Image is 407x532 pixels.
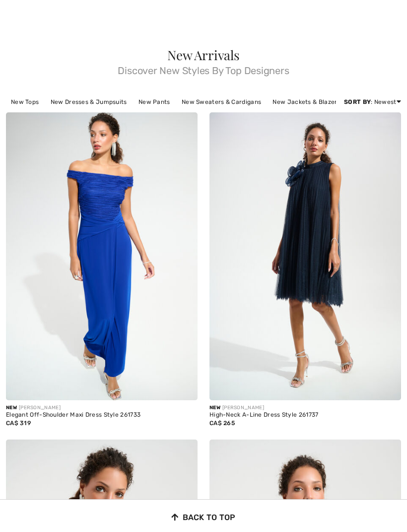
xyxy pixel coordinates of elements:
[209,404,401,412] div: [PERSON_NAME]
[6,404,198,412] div: [PERSON_NAME]
[209,405,220,411] span: New
[341,502,397,527] iframe: Opens a widget where you can chat to one of our agents
[167,46,239,64] span: New Arrivals
[209,420,235,427] span: CA$ 265
[344,98,371,105] strong: Sort By
[209,112,401,400] img: High-Neck A-Line Dress Style 261737. Midnight Blue
[177,95,266,108] a: New Sweaters & Cardigans
[46,95,132,108] a: New Dresses & Jumpsuits
[6,420,31,427] span: CA$ 319
[6,95,44,108] a: New Tops
[268,95,345,108] a: New Jackets & Blazers
[6,62,401,76] span: Discover New Styles By Top Designers
[6,412,198,419] div: Elegant Off-Shoulder Maxi Dress Style 261733
[6,112,198,400] img: Elegant Off-Shoulder Maxi Dress Style 261733. Royal Sapphire 163
[209,412,401,419] div: High-Neck A-Line Dress Style 261737
[6,405,17,411] span: New
[134,95,175,108] a: New Pants
[344,97,401,106] div: : Newest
